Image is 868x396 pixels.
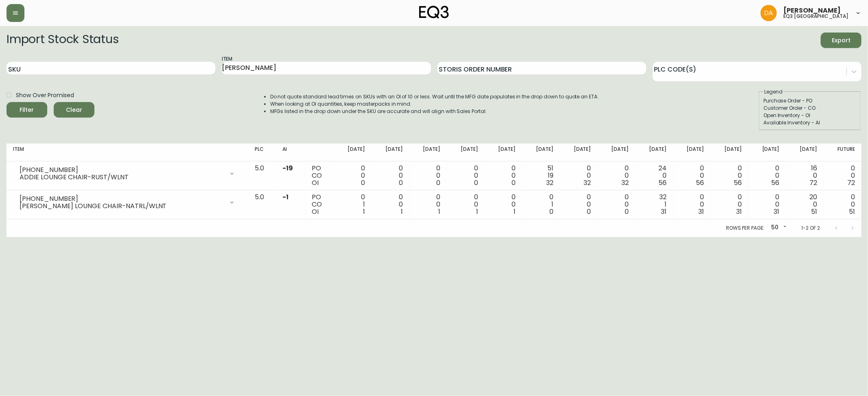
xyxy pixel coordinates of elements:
img: dd1a7e8db21a0ac8adbf82b84ca05374 [761,5,777,21]
div: PO CO [312,165,328,187]
div: 0 0 [717,165,742,187]
div: 0 0 [491,165,516,187]
div: 32 1 [642,194,667,215]
div: [PHONE_NUMBER] [20,166,224,174]
div: 0 0 [680,194,704,215]
span: 31 [698,207,704,216]
span: 51 [849,207,855,216]
span: -19 [282,163,293,173]
div: ADDIE LOUNGE CHAIR-RUST/WLNT [20,174,224,181]
div: 0 0 [491,194,516,215]
p: Rows per page: [726,224,765,232]
th: PLC [248,144,276,161]
div: 51 19 [529,165,553,187]
li: Do not quote standard lead times on SKUs with an OI of 10 or less. Wait until the MFG date popula... [270,93,599,100]
div: 0 1 [529,194,553,215]
span: 0 [587,207,591,216]
span: 56 [696,178,704,187]
h2: Import Stock Status [7,33,118,48]
div: 0 0 [830,194,855,215]
span: 1 [514,207,516,216]
th: [DATE] [485,144,523,161]
div: 0 0 [340,165,365,187]
span: 56 [658,178,667,187]
th: [DATE] [598,144,636,161]
div: 0 0 [566,165,591,187]
span: -1 [282,192,289,202]
span: 0 [625,207,629,216]
h5: eq3 [GEOGRAPHIC_DATA] [783,14,848,19]
div: 0 0 [416,194,441,215]
th: [DATE] [635,144,673,161]
div: 0 0 [680,165,704,187]
th: [DATE] [748,144,786,161]
button: Clear [54,102,94,117]
th: Item [7,144,248,161]
th: AI [276,144,305,161]
div: Customer Order - CO [763,104,856,112]
span: Clear [60,105,88,115]
div: 0 0 [604,194,629,215]
li: MFGs listed in the drop down under the SKU are accurate and will align with Sales Portal. [270,108,599,115]
span: Export [827,35,855,46]
legend: Legend [763,88,783,96]
div: 0 0 [566,194,591,215]
span: 32 [546,178,553,187]
th: [DATE] [409,144,447,161]
span: 0 [399,178,403,187]
span: [PERSON_NAME] [783,7,841,14]
span: 1 [401,207,403,216]
button: Filter [7,102,47,117]
div: [PHONE_NUMBER]ADDIE LOUNGE CHAIR-RUST/WLNT [13,165,242,183]
th: [DATE] [673,144,711,161]
div: 0 0 [830,165,855,187]
div: [PHONE_NUMBER] [20,195,224,202]
td: 5.0 [248,161,276,190]
span: 32 [621,178,629,187]
span: 32 [584,178,591,187]
span: Show Over Promised [16,91,74,100]
th: [DATE] [447,144,485,161]
div: 50 [768,221,788,235]
th: [DATE] [372,144,409,161]
li: When looking at OI quantities, keep masterpacks in mind. [270,100,599,108]
span: 72 [847,178,855,187]
span: 1 [438,207,440,216]
div: 0 0 [416,165,441,187]
span: 0 [474,178,478,187]
div: 0 0 [755,165,780,187]
div: 0 0 [604,165,629,187]
div: Purchase Order - PO [763,97,856,104]
span: 31 [736,207,742,216]
img: logo [419,6,449,19]
div: [PERSON_NAME] LOUNGE CHAIR-NATRL/WLNT [20,202,224,210]
div: Available Inventory - AI [763,119,856,126]
span: 72 [809,178,817,187]
span: 56 [734,178,742,187]
div: 16 0 [793,165,818,187]
div: 0 0 [755,194,780,215]
div: 0 0 [453,165,478,187]
span: 0 [549,207,553,216]
span: 1 [476,207,478,216]
span: 0 [436,178,440,187]
th: [DATE] [786,144,824,161]
span: 51 [811,207,817,216]
div: 0 0 [717,194,742,215]
div: 0 0 [378,165,403,187]
div: 0 0 [453,194,478,215]
th: Future [824,144,861,161]
button: Export [821,33,861,48]
div: 20 0 [793,194,818,215]
span: 0 [361,178,365,187]
div: Open Inventory - OI [763,112,856,119]
span: 1 [363,207,365,216]
span: 31 [661,207,667,216]
td: 5.0 [248,190,276,219]
span: 56 [772,178,780,187]
span: OI [312,207,319,216]
span: OI [312,178,319,187]
div: PO CO [312,194,328,215]
th: [DATE] [522,144,560,161]
div: [PHONE_NUMBER][PERSON_NAME] LOUNGE CHAIR-NATRL/WLNT [13,194,242,211]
